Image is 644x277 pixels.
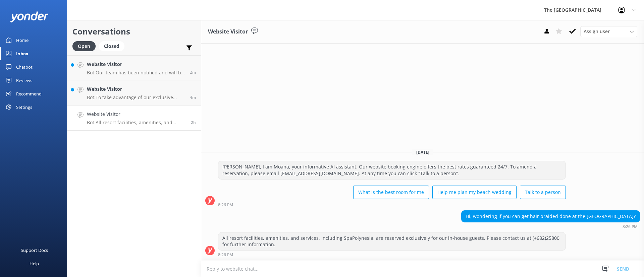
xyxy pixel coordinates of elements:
h4: Website Visitor [87,111,186,118]
div: Open [72,41,96,51]
div: Inbox [16,47,29,60]
button: What is the best room for me [353,186,429,199]
div: All resort facilities, amenities, and services, including SpaPolynesia, are reserved exclusively ... [218,232,566,250]
strong: 8:26 PM [218,253,233,257]
div: Recommend [16,87,42,100]
div: Hi, wondering if you can get hair braided done at the [GEOGRAPHIC_DATA]? [462,211,640,222]
div: Settings [16,100,32,114]
div: Home [16,33,29,47]
a: Open [72,42,99,50]
p: Bot: Our team has been notified and will be with you as soon as possible. Alternatively, you can ... [87,70,185,76]
span: Sep 10 2025 11:00pm (UTC -10:00) Pacific/Honolulu [190,94,196,100]
p: Bot: All resort facilities, amenities, and services, including SpaPolynesia, are reserved exclusi... [87,120,186,126]
div: Chatbot [16,60,33,74]
div: Sep 10 2025 08:26pm (UTC -10:00) Pacific/Honolulu [218,202,566,207]
a: Website VisitorBot:To take advantage of our exclusive offers, including the winter sale promo, pl... [67,80,201,106]
h3: Website Visitor [208,27,248,36]
h4: Website Visitor [87,85,185,93]
h4: Website Visitor [87,61,185,68]
span: Sep 10 2025 11:03pm (UTC -10:00) Pacific/Honolulu [190,69,196,75]
img: yonder-white-logo.png [10,11,49,22]
div: Sep 10 2025 08:26pm (UTC -10:00) Pacific/Honolulu [218,252,566,257]
button: Help me plan my beach wedding [432,186,517,199]
button: Talk to a person [520,186,566,199]
span: Assign user [584,28,610,35]
strong: 8:26 PM [623,225,638,229]
div: Closed [99,41,124,51]
span: Sep 10 2025 08:26pm (UTC -10:00) Pacific/Honolulu [191,120,196,125]
a: Website VisitorBot:All resort facilities, amenities, and services, including SpaPolynesia, are re... [67,106,201,131]
div: Sep 10 2025 08:26pm (UTC -10:00) Pacific/Honolulu [461,224,640,229]
div: [PERSON_NAME], I am Moana, your informative AI assistant. Our website booking engine offers the b... [218,161,566,179]
div: Assign User [580,26,637,37]
a: Website VisitorBot:Our team has been notified and will be with you as soon as possible. Alternati... [67,55,201,80]
div: Support Docs [21,244,48,257]
p: Bot: To take advantage of our exclusive offers, including the winter sale promo, please visit our... [87,94,185,100]
h2: Conversations [72,25,196,38]
strong: 8:26 PM [218,203,233,207]
span: [DATE] [412,149,433,155]
div: Help [30,257,39,270]
div: Reviews [16,74,32,87]
a: Closed [99,42,128,50]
